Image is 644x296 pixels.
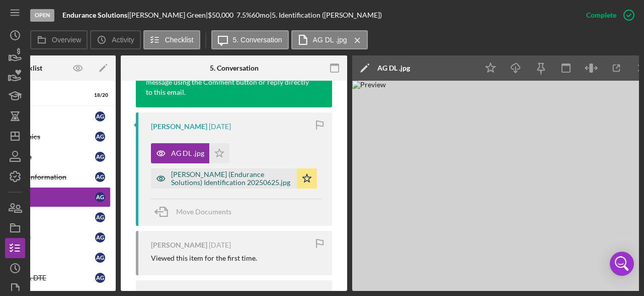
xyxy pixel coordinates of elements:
div: A G [95,232,105,243]
label: AG DL .jpg [313,36,347,44]
div: A G [95,132,105,142]
button: Overview [30,30,88,49]
div: | 5. Identification ([PERSON_NAME]) [270,11,382,19]
div: [PERSON_NAME] [151,123,207,131]
button: [PERSON_NAME] (Endurance Solutions) Identification 20250625.jpg [151,168,317,189]
div: AG DL .jpg [377,64,410,72]
label: Activity [112,36,134,44]
button: AG DL .jpg [291,30,368,49]
b: Endurance Solutions [62,11,127,19]
button: Checklist [143,30,200,49]
label: Overview [52,36,81,44]
div: A G [95,111,105,122]
div: [PERSON_NAME] [151,241,207,249]
div: [PERSON_NAME] Green | [129,11,208,19]
button: Activity [90,30,140,49]
time: 2025-06-25 21:01 [209,241,231,249]
span: $50,000 [208,11,233,19]
button: 5. Conversation [211,30,289,49]
div: [PERSON_NAME] (Endurance Solutions) Identification 20250625.jpg [171,170,292,187]
label: Checklist [165,36,194,44]
div: 5. Conversation [210,64,259,72]
div: 18 / 20 [90,92,108,98]
div: A G [95,152,105,162]
div: AG DL .jpg [171,149,204,157]
label: 5. Conversation [233,36,282,44]
div: 7.5 % [236,11,252,19]
div: A G [95,253,105,263]
div: A G [95,273,105,283]
div: Viewed this item for the first time. [151,254,257,262]
div: A G [95,212,105,222]
div: | [62,11,129,19]
div: 60 mo [252,11,270,19]
button: Move Documents [151,199,242,224]
time: 2025-06-25 21:01 [209,123,231,131]
button: Complete [576,5,639,25]
div: A G [95,172,105,182]
span: Move Documents [176,207,231,216]
div: Open [30,9,54,22]
button: AG DL .jpg [151,143,229,163]
div: Open Intercom Messenger [610,252,634,276]
div: Complete [586,5,616,25]
div: A G [95,192,105,202]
